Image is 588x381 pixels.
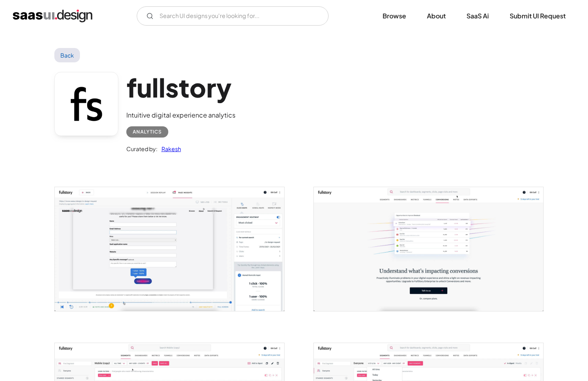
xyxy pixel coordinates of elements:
a: Rakesh [157,144,181,154]
input: Search UI designs you're looking for... [137,6,329,26]
a: SaaS Ai [457,7,498,25]
a: Back [54,48,80,62]
a: home [13,10,92,22]
img: 603783c87438a81e86817071_fullstory%20conversion.jpg [314,187,543,311]
a: About [417,7,455,25]
img: 603783c8d7931610949cd7ba_fullstory%20click%20map.jpg [55,187,284,311]
div: Analytics [133,127,162,137]
a: Submit UI Request [500,7,575,25]
div: Curated by: [126,144,157,154]
a: Browse [373,7,416,25]
a: open lightbox [55,187,284,311]
a: open lightbox [314,187,543,311]
h1: fullstory [126,72,235,103]
form: Email Form [137,6,329,26]
div: Intuitive digital experience analytics [126,110,235,120]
